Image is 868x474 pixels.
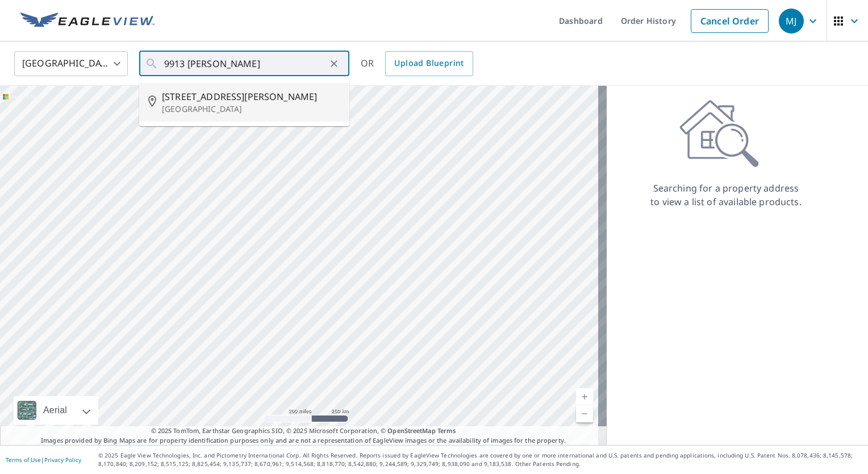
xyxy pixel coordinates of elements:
[14,396,98,425] div: Aerial
[387,426,435,435] a: OpenStreetMap
[162,103,340,115] p: [GEOGRAPHIC_DATA]
[14,48,128,80] div: [GEOGRAPHIC_DATA]
[385,51,473,76] a: Upload Blueprint
[361,51,473,76] div: OR
[40,396,70,425] div: Aerial
[576,388,593,405] a: Current Level 5, Zoom In
[779,9,804,34] div: MJ
[326,56,342,72] button: Clear
[691,9,769,33] a: Cancel Order
[576,405,593,422] a: Current Level 5, Zoom Out
[6,456,81,463] p: |
[20,13,155,30] img: EV Logo
[98,451,862,468] p: © 2025 Eagle View Technologies, Inc. and Pictometry International Corp. All Rights Reserved. Repo...
[394,56,464,70] span: Upload Blueprint
[162,90,340,103] span: [STREET_ADDRESS][PERSON_NAME]
[151,426,456,436] span: © 2025 TomTom, Earthstar Geographics SIO, © 2025 Microsoft Corporation, ©
[44,456,81,464] a: Privacy Policy
[164,48,326,80] input: Search by address or latitude-longitude
[437,426,456,435] a: Terms
[6,456,41,464] a: Terms of Use
[650,181,802,209] p: Searching for a property address to view a list of available products.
